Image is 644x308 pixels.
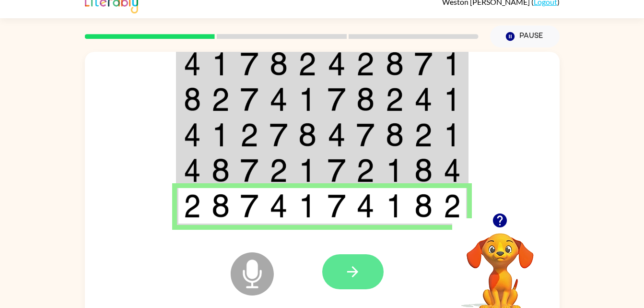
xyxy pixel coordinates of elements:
[240,123,258,147] img: 2
[356,158,375,182] img: 2
[444,52,461,76] img: 1
[414,158,433,182] img: 8
[211,194,230,218] img: 8
[298,194,316,218] img: 1
[184,87,201,111] img: 8
[386,123,404,147] img: 8
[269,52,288,76] img: 8
[444,158,461,182] img: 4
[240,194,258,218] img: 7
[328,123,346,147] img: 4
[328,87,346,111] img: 7
[240,158,258,182] img: 7
[328,52,346,76] img: 4
[211,87,230,111] img: 2
[490,25,560,47] button: Pause
[269,123,288,147] img: 7
[356,194,375,218] img: 4
[356,123,375,147] img: 7
[414,52,433,76] img: 7
[356,52,375,76] img: 2
[298,87,316,111] img: 1
[386,87,404,111] img: 2
[240,52,258,76] img: 7
[444,87,461,111] img: 1
[269,194,288,218] img: 4
[298,158,316,182] img: 1
[414,194,433,218] img: 8
[211,52,230,76] img: 1
[328,158,346,182] img: 7
[298,123,316,147] img: 8
[356,87,375,111] img: 8
[269,87,288,111] img: 4
[184,52,201,76] img: 4
[184,194,201,218] img: 2
[298,52,316,76] img: 2
[211,123,230,147] img: 1
[386,158,404,182] img: 1
[414,123,433,147] img: 2
[414,87,433,111] img: 4
[184,158,201,182] img: 4
[444,194,461,218] img: 2
[386,52,404,76] img: 8
[269,158,288,182] img: 2
[211,158,230,182] img: 8
[386,194,404,218] img: 1
[184,123,201,147] img: 4
[240,87,258,111] img: 7
[328,194,346,218] img: 7
[444,123,461,147] img: 1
